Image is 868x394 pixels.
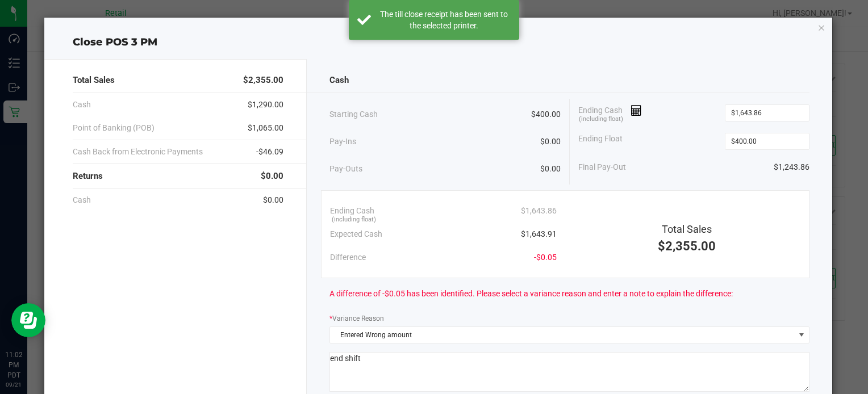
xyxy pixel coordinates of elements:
span: (including float) [332,215,376,225]
span: $0.00 [540,163,561,175]
span: $1,290.00 [248,99,283,111]
span: Entered Wrong amount [330,327,794,343]
span: $1,643.86 [521,205,557,217]
span: $2,355.00 [243,74,283,87]
span: -$46.09 [256,146,283,158]
span: (including float) [579,115,623,124]
span: Cash [73,194,91,206]
span: Cash [73,99,91,111]
span: Ending Cash [330,205,374,217]
span: -$0.05 [534,252,557,263]
span: A difference of -$0.05 has been identified. Please select a variance reason and enter a note to e... [329,288,733,300]
span: Starting Cash [329,108,378,120]
span: Cash Back from Electronic Payments [73,146,203,158]
span: Final Pay-Out [578,161,626,173]
span: Ending Float [578,133,623,150]
span: $0.00 [540,136,561,148]
iframe: Resource center [11,303,45,337]
span: Difference [330,252,366,263]
span: $1,643.91 [521,228,557,240]
span: Expected Cash [330,228,382,240]
span: $2,355.00 [658,239,716,253]
span: $1,243.86 [774,161,809,173]
span: $0.00 [263,194,283,206]
span: Total Sales [73,74,115,87]
span: Total Sales [662,223,712,235]
div: Close POS 3 PM [44,35,832,50]
span: $0.00 [261,170,283,183]
div: The till close receipt has been sent to the selected printer. [377,9,511,31]
span: Pay-Ins [329,136,356,148]
span: Ending Cash [578,104,642,121]
span: Cash [329,74,349,87]
span: Pay-Outs [329,163,362,175]
span: $400.00 [531,108,561,120]
div: Returns [73,164,283,188]
span: $1,065.00 [248,122,283,134]
span: Point of Banking (POB) [73,122,155,134]
label: Variance Reason [329,313,384,324]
